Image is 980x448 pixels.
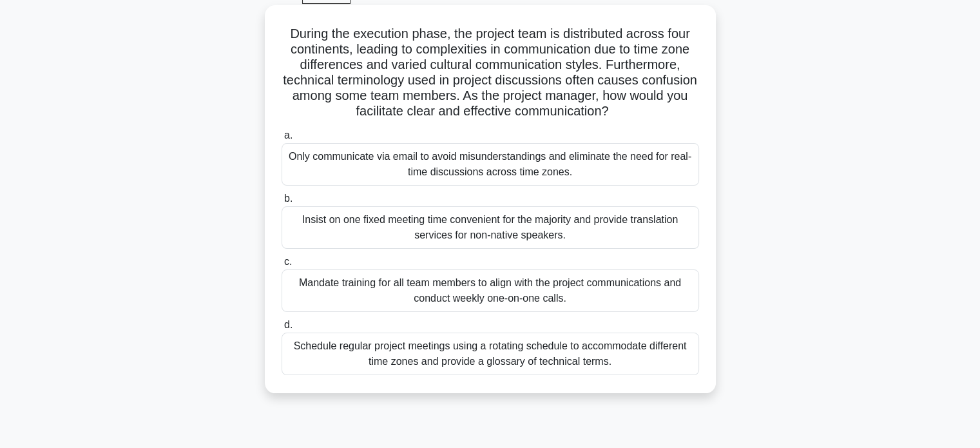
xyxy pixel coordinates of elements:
[284,319,293,330] span: d.
[284,130,293,141] span: a.
[284,256,292,267] span: c.
[284,193,293,204] span: b.
[282,143,699,186] div: Only communicate via email to avoid misunderstandings and eliminate the need for real-time discus...
[282,333,699,375] div: Schedule regular project meetings using a rotating schedule to accommodate different time zones a...
[282,269,699,312] div: Mandate training for all team members to align with the project communications and conduct weekly...
[282,206,699,249] div: Insist on one fixed meeting time convenient for the majority and provide translation services for...
[280,26,700,120] h5: During the execution phase, the project team is distributed across four continents, leading to co...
